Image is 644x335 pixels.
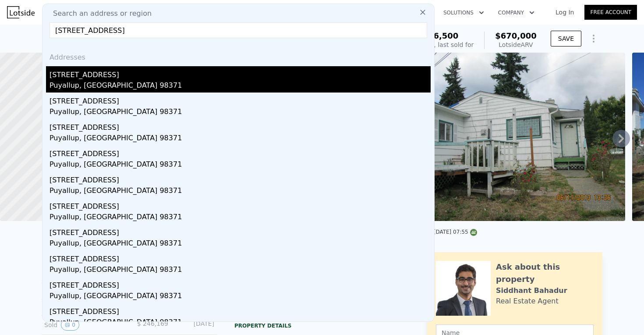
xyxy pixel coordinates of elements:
a: Log In [545,8,584,17]
div: [STREET_ADDRESS] [50,250,431,264]
div: [STREET_ADDRESS] [50,66,431,80]
div: Puyallup, [GEOGRAPHIC_DATA] 98371 [50,238,431,250]
span: $ 246,169 [137,320,168,327]
div: Siddhant Bahadur [496,285,567,296]
button: Solutions [436,5,491,21]
button: Company [491,5,541,21]
div: Puyallup, [GEOGRAPHIC_DATA] 98371 [50,107,431,119]
div: Puyallup, [GEOGRAPHIC_DATA] 98371 [50,264,431,277]
span: $670,000 [495,31,537,40]
div: Ask about this property [496,261,594,285]
div: [STREET_ADDRESS] , [PERSON_NAME] , WA 98026 [42,32,236,44]
div: Puyallup, [GEOGRAPHIC_DATA] 98371 [50,80,431,93]
div: Puyallup, [GEOGRAPHIC_DATA] 98371 [50,317,431,329]
div: [STREET_ADDRESS] [50,303,431,317]
span: $156,500 [417,31,459,40]
img: Sale: 150246805 Parcel: 103671913 [401,53,625,221]
div: Addresses [46,45,431,66]
div: LISTING & SALE HISTORY [42,256,217,264]
div: [STREET_ADDRESS] [50,119,431,133]
div: Sold [44,319,122,331]
span: Search an address or region [46,8,152,19]
div: Off Market, last sold for [402,40,474,49]
div: [STREET_ADDRESS] [50,198,431,212]
img: NWMLS Logo [470,229,477,236]
a: Free Account [584,5,637,20]
div: Puyallup, [GEOGRAPHIC_DATA] 98371 [50,159,431,171]
div: [STREET_ADDRESS] [50,93,431,107]
div: Property details [234,322,410,329]
div: [STREET_ADDRESS] [50,224,431,238]
div: [STREET_ADDRESS] [50,171,431,185]
input: Enter an address, city, region, neighborhood or zip code [50,22,427,38]
button: Show Options [585,30,602,47]
button: SAVE [551,31,581,46]
div: [DATE] [175,319,214,331]
div: Puyallup, [GEOGRAPHIC_DATA] 98371 [50,291,431,303]
div: Puyallup, [GEOGRAPHIC_DATA] 98371 [50,185,431,198]
div: Real Estate Agent [496,296,559,306]
div: [STREET_ADDRESS] [50,145,431,159]
div: Puyallup, [GEOGRAPHIC_DATA] 98371 [50,133,431,145]
img: Lotside [7,6,35,18]
button: View historical data [61,319,79,331]
div: Lotside ARV [495,40,537,49]
div: Puyallup, [GEOGRAPHIC_DATA] 98371 [50,212,431,224]
div: [STREET_ADDRESS] [50,277,431,291]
